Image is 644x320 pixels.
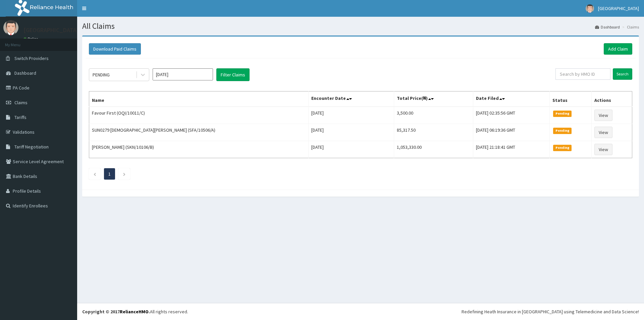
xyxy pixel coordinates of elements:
[216,68,250,81] button: Filter Claims
[553,111,572,117] span: Pending
[473,141,550,158] td: [DATE] 21:18:41 GMT
[594,127,612,138] a: View
[550,91,592,107] th: Status
[89,107,309,124] td: Favour First (OQI/10011/C)
[394,107,473,124] td: 3,500.00
[473,107,550,124] td: [DATE] 02:35:56 GMT
[309,107,394,124] td: [DATE]
[595,24,620,30] a: Dashboard
[394,124,473,141] td: 85,317.50
[14,114,26,120] span: Tariffs
[23,27,79,33] p: [GEOGRAPHIC_DATA]
[553,128,572,134] span: Pending
[14,100,28,106] span: Claims
[594,110,612,121] a: View
[309,91,394,107] th: Encounter Date
[89,91,309,107] th: Name
[93,171,96,177] a: Previous page
[598,5,639,11] span: [GEOGRAPHIC_DATA]
[89,141,309,158] td: [PERSON_NAME] (SKN/10106/B)
[108,171,111,177] a: Page 1 is your current page
[613,68,632,80] input: Search
[23,37,40,41] a: Online
[621,24,639,30] li: Claims
[604,43,632,55] a: Add Claim
[77,303,644,320] footer: All rights reserved.
[14,55,49,61] span: Switch Providers
[123,171,126,177] a: Next page
[14,144,49,150] span: Tariff Negotiation
[14,70,36,76] span: Dashboard
[592,91,632,107] th: Actions
[93,71,110,78] div: PENDING
[394,91,473,107] th: Total Price(₦)
[555,68,610,80] input: Search by HMO ID
[462,308,639,315] div: Redefining Heath Insurance in [GEOGRAPHIC_DATA] using Telemedicine and Data Science!
[3,20,18,35] img: User Image
[473,124,550,141] td: [DATE] 06:19:36 GMT
[309,141,394,158] td: [DATE]
[586,4,594,13] img: User Image
[473,91,550,107] th: Date Filed
[553,145,572,151] span: Pending
[82,22,639,30] h1: All Claims
[120,309,149,315] a: RelianceHMO
[89,124,309,141] td: SUN0279 [DEMOGRAPHIC_DATA][PERSON_NAME] (SFA/10506/A)
[394,141,473,158] td: 1,053,330.00
[309,124,394,141] td: [DATE]
[594,144,612,155] a: View
[82,309,150,315] strong: Copyright © 2017 .
[89,43,141,55] button: Download Paid Claims
[153,68,213,80] input: Select Month and Year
